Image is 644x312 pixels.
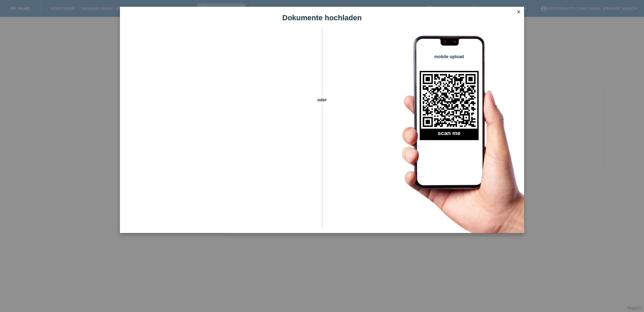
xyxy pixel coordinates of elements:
[310,96,334,103] span: oder
[420,54,479,59] h4: mobile upload
[420,130,479,140] h2: scan me
[514,8,523,16] a: close
[130,46,310,214] iframe: Upload
[120,14,524,22] h1: Dokumente hochladen
[516,9,521,15] i: close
